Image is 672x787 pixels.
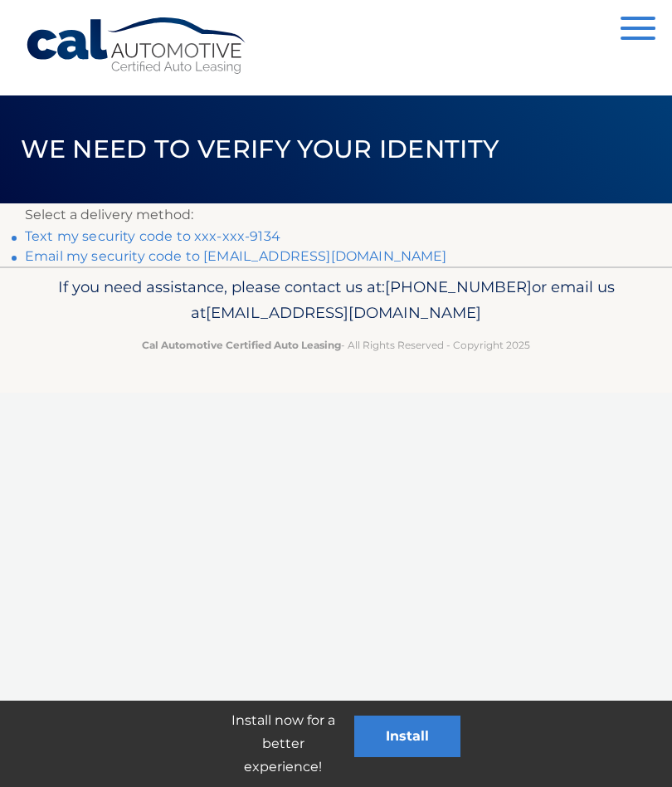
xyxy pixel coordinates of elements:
span: We need to verify your identity [21,134,499,164]
button: Menu [621,17,655,44]
p: If you need assistance, please contact us at: or email us at [25,274,647,327]
button: Install [354,716,460,757]
strong: Cal Automotive Certified Auto Leasing [142,339,341,351]
p: Select a delivery method: [25,203,647,227]
a: Email my security code to [EMAIL_ADDRESS][DOMAIN_NAME] [25,248,447,264]
p: - All Rights Reserved - Copyright 2025 [25,336,647,354]
a: Text my security code to xxx-xxx-9134 [25,228,280,244]
p: Install now for a better experience! [212,709,354,779]
a: Cal Automotive [25,17,249,76]
span: [EMAIL_ADDRESS][DOMAIN_NAME] [206,303,481,322]
span: [PHONE_NUMBER] [385,277,532,296]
